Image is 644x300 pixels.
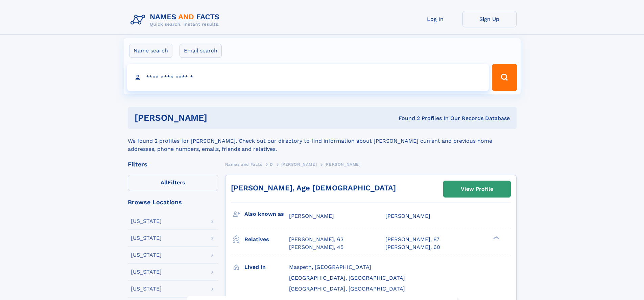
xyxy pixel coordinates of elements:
[462,11,517,27] a: Sign Up
[244,261,289,273] h3: Lived in
[128,161,218,167] div: Filters
[325,162,361,167] span: [PERSON_NAME]
[127,64,489,91] input: search input
[385,244,440,251] a: [PERSON_NAME], 60
[492,64,517,91] button: Search Button
[128,175,218,191] label: Filters
[161,179,168,186] span: All
[131,269,162,275] div: [US_STATE]
[289,275,405,281] span: [GEOGRAPHIC_DATA], [GEOGRAPHIC_DATA]
[289,213,334,219] span: [PERSON_NAME]
[128,129,517,153] div: We found 2 profiles for [PERSON_NAME]. Check out our directory to find information about [PERSON_...
[281,160,317,168] a: [PERSON_NAME]
[131,286,162,292] div: [US_STATE]
[385,213,430,219] span: [PERSON_NAME]
[225,160,262,168] a: Names and Facts
[289,236,343,243] a: [PERSON_NAME], 63
[131,252,162,258] div: [US_STATE]
[131,218,162,224] div: [US_STATE]
[281,162,317,167] span: [PERSON_NAME]
[270,160,273,168] a: D
[492,236,500,240] div: ❯
[135,114,303,122] h1: [PERSON_NAME]
[129,44,172,58] label: Name search
[244,234,289,245] h3: Relatives
[461,181,493,197] div: View Profile
[303,115,510,122] div: Found 2 Profiles In Our Records Database
[408,11,462,27] a: Log In
[128,11,225,29] img: Logo Names and Facts
[128,199,218,205] div: Browse Locations
[289,244,343,251] a: [PERSON_NAME], 45
[131,235,162,241] div: [US_STATE]
[270,162,273,167] span: D
[289,285,405,292] span: [GEOGRAPHIC_DATA], [GEOGRAPHIC_DATA]
[444,181,510,197] a: View Profile
[289,264,371,270] span: Maspeth, [GEOGRAPHIC_DATA]
[385,236,439,243] a: [PERSON_NAME], 87
[244,208,289,220] h3: Also known as
[231,184,396,192] a: [PERSON_NAME], Age [DEMOGRAPHIC_DATA]
[180,44,222,58] label: Email search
